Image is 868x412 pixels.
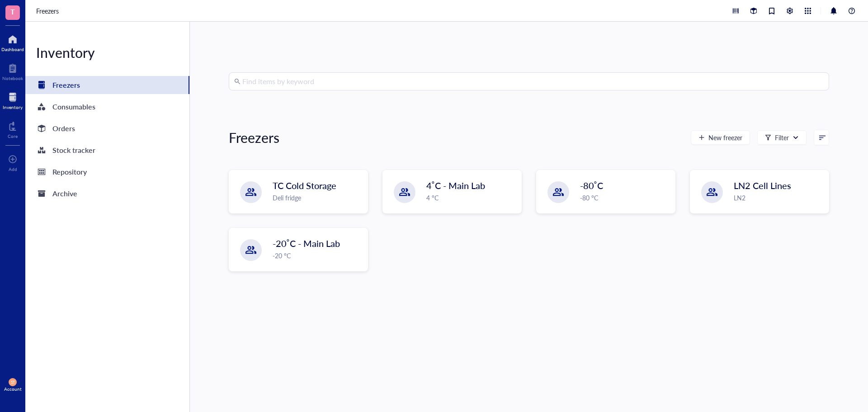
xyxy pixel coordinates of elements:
div: Core [8,133,18,139]
a: Consumables [25,98,189,116]
a: Freezers [25,76,189,94]
a: Freezers [36,6,61,16]
div: Filter [775,133,789,142]
div: Orders [52,122,75,135]
a: Repository [25,163,189,181]
div: Account [4,386,22,392]
span: 4˚C - Main Lab [426,179,485,192]
a: Inventory [3,90,23,110]
div: Consumables [52,100,95,113]
button: New freezer [691,130,750,145]
div: Dashboard [1,47,24,52]
a: Archive [25,185,189,203]
a: Stock tracker [25,141,189,159]
span: New freezer [708,134,742,141]
a: Core [8,119,18,139]
span: T [10,6,15,17]
div: Archive [52,187,77,200]
div: Inventory [3,104,23,110]
div: Freezers [229,128,279,147]
div: Repository [52,166,87,178]
div: -20 °C [273,251,362,260]
div: Stock tracker [52,144,95,156]
div: 4 °C [426,193,516,203]
div: Deli fridge [273,193,362,203]
a: Orders [25,119,189,137]
div: LN2 [734,193,823,203]
div: -80 °C [580,193,670,203]
a: Dashboard [1,32,24,52]
span: TC Cold Storage [273,179,336,192]
div: Inventory [25,43,189,62]
div: Add [9,166,17,172]
span: -20˚C - Main Lab [273,237,340,250]
span: LN2 Cell Lines [734,179,791,192]
a: Notebook [2,61,23,81]
div: Notebook [2,76,23,81]
span: ST [10,380,15,385]
div: Freezers [52,79,80,91]
span: -80˚C [580,179,603,192]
